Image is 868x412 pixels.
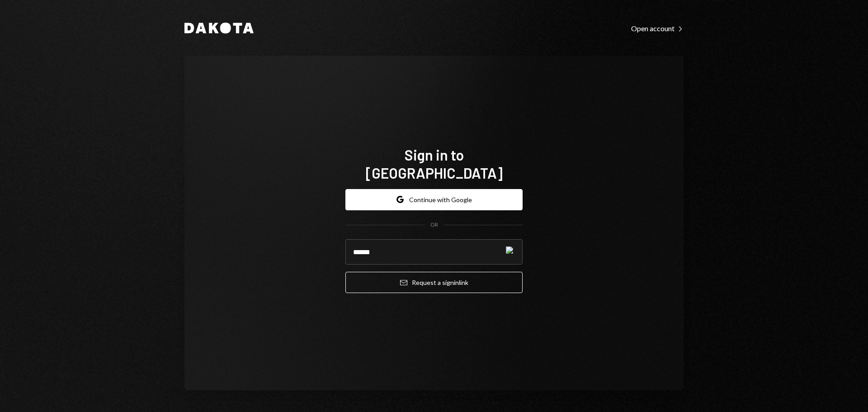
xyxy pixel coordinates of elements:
[506,246,513,257] img: productIconColored.f2433d9a.svg
[345,189,523,210] button: Continue with Google
[345,272,523,293] button: Request a signinlink
[430,221,438,229] div: OR
[345,146,523,182] h1: Sign in to [GEOGRAPHIC_DATA]
[631,24,684,33] div: Open account
[631,23,684,33] a: Open account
